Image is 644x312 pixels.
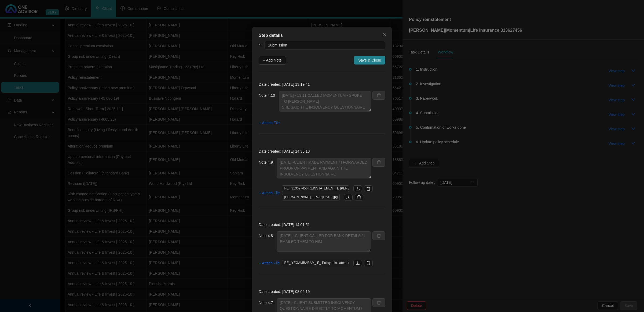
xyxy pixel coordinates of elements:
span: + Attach File [259,120,280,126]
span: download [346,195,350,199]
p: Date created: [DATE] 14:36:10 [259,148,385,154]
label: Note 4.10 [259,91,279,100]
textarea: [DATE] -CLIENT MADE PAYMENT / I FORWARDED PROOF OF PAYMENT AND AGAIN THE INSOLVENCY QUESTIONNAIRE [277,158,371,178]
button: + Attach File [259,189,280,197]
label: Note 4.7 [259,298,277,307]
span: delete [357,195,361,199]
span: delete [366,261,371,265]
textarea: [DATE] - 13.11 CALLED MOMENTUM - SPOKE TO [PERSON_NAME] SHE SAID THE INSOLVENCY QUESTIONNAIRE IS ... [279,91,371,112]
label: Note 4.8 [259,231,277,240]
p: Date created: [DATE] 08:05:19 [259,289,385,295]
span: [PERSON_NAME] E POP [DATE].jpg [282,194,340,200]
button: + Add Note [259,56,286,64]
span: RE_ 313627456 REINSTATEMENT_E [PERSON_NAME].msg [282,185,349,192]
span: close [382,32,386,37]
p: Date created: [DATE] 13:19:41 [259,81,385,87]
button: + Attach File [259,259,280,267]
span: + Add Note [263,57,282,63]
p: Date created: [DATE] 14:01:51 [259,222,385,228]
label: 4 [259,41,265,49]
span: + Attach File [259,260,280,266]
button: Close [380,30,389,39]
textarea: [DATE] - CLIENT CALLED FOR BANK DETAILS / I EMAILED THEM TO HIM [277,231,371,252]
span: + Attach File [259,190,280,196]
span: Save & Close [358,57,381,63]
button: Save & Close [354,56,385,64]
div: Step details [259,32,385,39]
span: download [356,261,360,265]
label: Note 4.9 [259,158,277,167]
span: RE_ YEGAMBARAM_ E_ Policy reinstatement.msg [282,260,349,266]
button: + Attach File [259,119,280,127]
span: download [356,187,360,191]
span: delete [366,187,371,191]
